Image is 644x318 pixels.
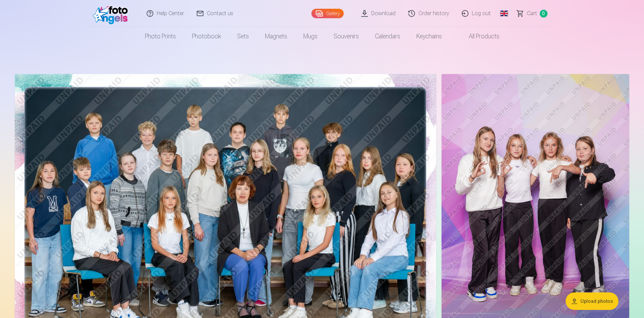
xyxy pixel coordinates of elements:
[326,27,367,46] a: Souvenirs
[450,27,507,46] a: All products
[295,27,326,46] a: Mugs
[566,292,618,310] button: Upload photos
[93,3,131,24] img: /fa1
[540,10,547,17] span: 0
[137,27,184,46] a: Photo prints
[229,27,257,46] a: Sets
[367,27,408,46] a: Calendars
[527,9,537,17] span: Сart
[408,27,450,46] a: Keychains
[311,9,344,18] a: Gallery
[257,27,295,46] a: Magnets
[184,27,229,46] a: Photobook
